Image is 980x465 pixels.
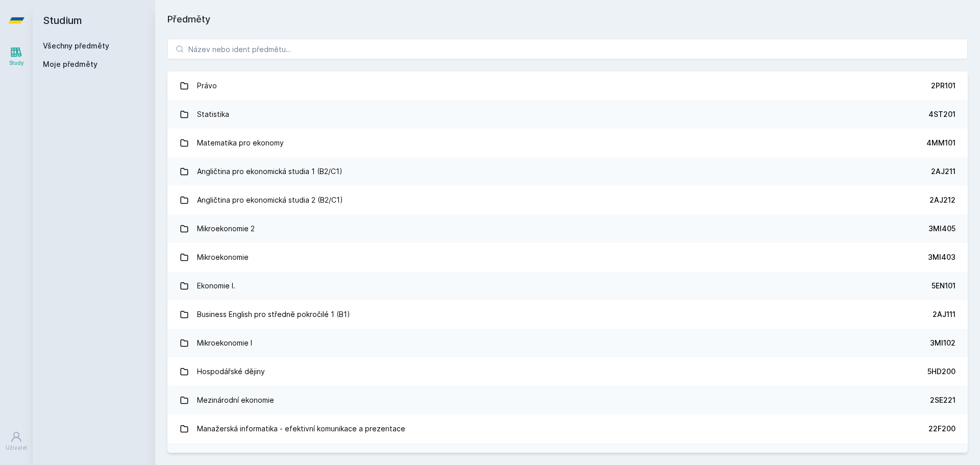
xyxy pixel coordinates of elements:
[197,304,350,325] div: Business English pro středně pokročilé 1 (B1)
[927,366,955,377] div: 5HD200
[167,100,968,129] a: Statistika 4ST201
[928,252,955,262] div: 3MI403
[932,281,955,291] div: 5EN101
[928,109,955,119] div: 4ST201
[167,414,968,443] a: Manažerská informatika - efektivní komunikace a prezentace 22F200
[197,333,252,353] div: Mikroekonomie I
[167,157,968,186] a: Angličtina pro ekonomická studia 1 (B2/C1) 2AJ211
[926,138,955,148] div: 4MM101
[167,71,968,100] a: Právo 2PR101
[197,390,274,410] div: Mezinárodní ekonomie
[167,186,968,214] a: Angličtina pro ekonomická studia 2 (B2/C1) 2AJ212
[167,214,968,243] a: Mikroekonomie 2 3MI405
[931,166,955,177] div: 2AJ211
[2,41,31,72] a: Study
[167,129,968,157] a: Matematika pro ekonomy 4MM101
[167,357,968,386] a: Hospodářské dějiny 5HD200
[933,309,955,320] div: 2AJ111
[167,39,968,59] input: Název nebo ident předmětu…
[167,243,968,272] a: Mikroekonomie 3MI403
[929,195,955,205] div: 2AJ212
[167,329,968,357] a: Mikroekonomie I 3MI102
[930,338,955,348] div: 3MI102
[6,444,27,452] div: Uživatel
[931,81,955,91] div: 2PR101
[43,59,97,69] span: Moje předměty
[928,224,955,234] div: 3MI405
[928,424,955,434] div: 22F200
[930,395,955,405] div: 2SE221
[167,272,968,300] a: Ekonomie I. 5EN101
[197,276,235,296] div: Ekonomie I.
[167,300,968,329] a: Business English pro středně pokročilé 1 (B1) 2AJ111
[197,133,284,153] div: Matematika pro ekonomy
[197,361,265,382] div: Hospodářské dějiny
[197,161,342,182] div: Angličtina pro ekonomická studia 1 (B2/C1)
[43,41,109,50] a: Všechny předměty
[197,104,229,125] div: Statistika
[197,218,255,239] div: Mikroekonomie 2
[167,386,968,414] a: Mezinárodní ekonomie 2SE221
[197,190,343,210] div: Angličtina pro ekonomická studia 2 (B2/C1)
[197,76,217,96] div: Právo
[197,247,249,267] div: Mikroekonomie
[197,419,405,439] div: Manažerská informatika - efektivní komunikace a prezentace
[931,452,955,462] div: 1FU201
[167,12,968,27] h1: Předměty
[9,59,24,67] div: Study
[2,426,31,457] a: Uživatel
